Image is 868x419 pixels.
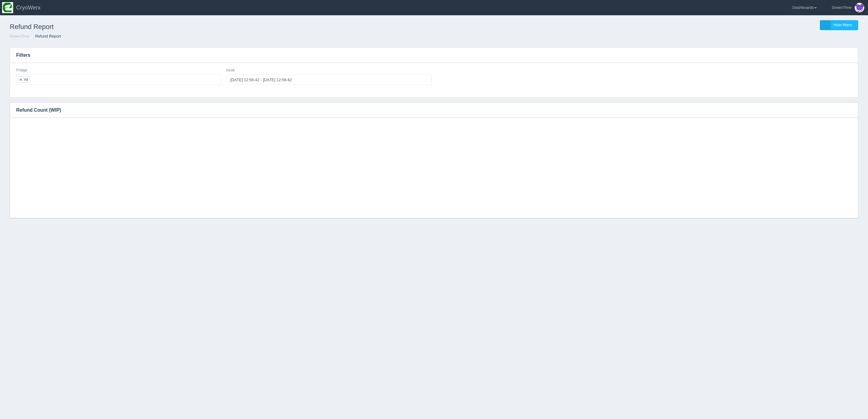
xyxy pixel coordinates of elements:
[834,23,852,27] span: Hide filters
[10,48,858,63] h3: Filters
[16,67,27,73] label: Fridge
[24,78,28,81] div: All
[10,34,30,38] a: GreenTime
[31,34,61,39] li: Refund Report
[226,67,235,73] label: lundi
[820,20,858,30] a: Hide filters
[10,20,434,34] h1: Refund Report
[16,5,41,11] span: CryoWerx
[10,103,849,118] h3: Refund Count (WIP)
[832,2,852,14] div: GreenTime
[2,2,13,13] img: so2zg2bv3y2ub16hxtjr.png
[855,3,864,13] img: Profile Picture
